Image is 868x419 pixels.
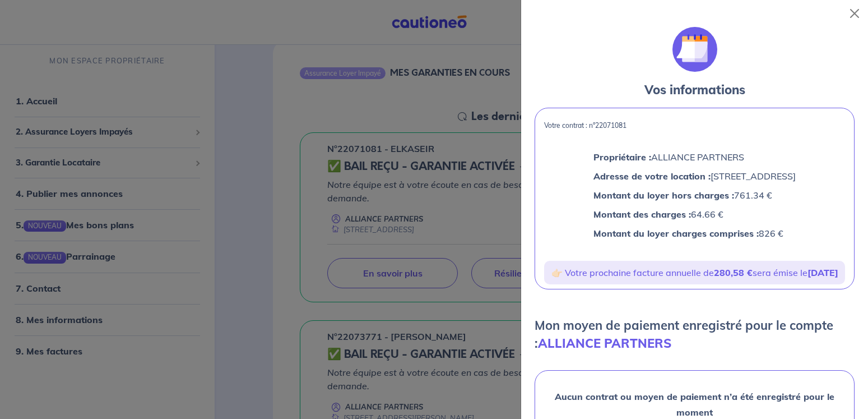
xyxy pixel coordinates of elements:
p: Mon moyen de paiement enregistré pour le compte : [535,316,855,352]
strong: Propriétaire : [593,151,651,163]
strong: Adresse de votre location : [593,171,711,182]
p: 64.66 € [593,207,796,222]
strong: Vos informations [644,82,745,98]
strong: Montant des charges : [593,209,691,220]
p: Votre contrat : n°22071081 [544,122,845,130]
strong: Montant du loyer hors charges : [593,190,734,201]
img: illu_calendar.svg [672,27,717,72]
p: ALLIANCE PARTNERS [593,150,796,164]
strong: ALLIANCE PARTNERS [538,335,671,351]
strong: 280,58 € [714,267,753,278]
p: [STREET_ADDRESS] [593,169,796,183]
button: Close [846,4,864,22]
strong: Aucun contrat ou moyen de paiement n’a été enregistré pour le moment [555,391,834,418]
strong: Montant du loyer charges comprises : [593,228,759,239]
p: 👉🏻 Votre prochaine facture annuelle de sera émise le [549,265,841,280]
p: 761.34 € [593,188,796,202]
p: 826 € [593,226,796,241]
strong: [DATE] [807,267,838,278]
